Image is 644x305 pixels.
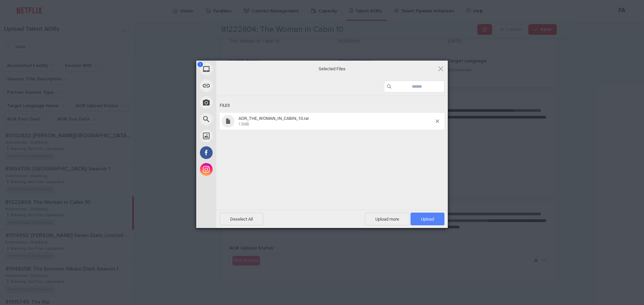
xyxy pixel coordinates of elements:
[411,213,444,225] span: Upload
[196,161,277,178] div: Instagram
[220,99,444,112] div: Files
[238,116,309,121] span: AOR_THE_WOMAN_IN_CABIN_10.rar
[196,61,277,77] div: My Device
[220,213,263,225] span: Deselect All
[196,94,277,111] div: Take Photo
[196,77,277,94] div: Link (URL)
[265,66,399,72] span: Selected Files
[198,62,203,67] span: 1
[196,111,277,128] div: Web Search
[421,217,434,222] span: Upload
[437,65,444,72] span: Click here or hit ESC to close picker
[365,213,410,225] span: Upload more
[238,122,249,127] span: 13MB
[236,116,436,127] span: AOR_THE_WOMAN_IN_CABIN_10.rar
[196,144,277,161] div: Facebook
[196,128,277,144] div: Unsplash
